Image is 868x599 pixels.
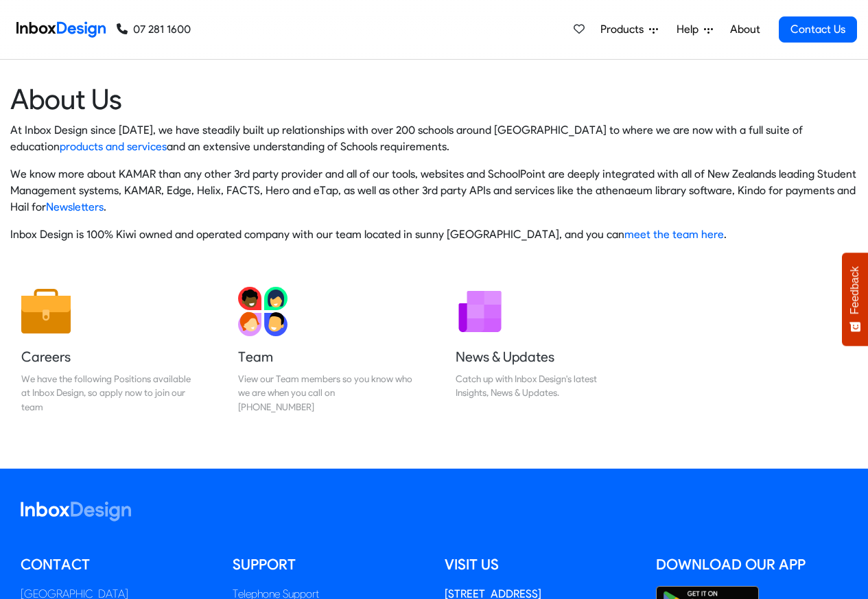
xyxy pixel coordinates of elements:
a: News & Updates Catch up with Inbox Design's latest Insights, News & Updates. [445,276,641,425]
a: Careers We have the following Positions available at Inbox Design, so apply now to join our team [10,276,207,425]
h5: News & Updates [456,347,630,366]
img: 2022_01_12_icon_newsletter.svg [456,287,505,336]
a: products and services [60,140,167,153]
h5: Download our App [656,554,847,575]
p: We know more about KAMAR than any other 3rd party provider and all of our tools, websites and Sch... [10,166,858,215]
img: 2022_01_13_icon_job.svg [21,287,71,336]
p: At Inbox Design since [DATE], we have steadily built up relationships with over 200 schools aroun... [10,122,858,155]
div: View our Team members so you know who we are when you call on [PHONE_NUMBER] [238,372,412,414]
div: Catch up with Inbox Design's latest Insights, News & Updates. [456,372,630,400]
heading: About Us [10,82,858,117]
h5: Support [233,554,424,575]
a: meet the team here [624,228,724,241]
img: logo_inboxdesign_white.svg [21,502,131,521]
a: 07 281 1600 [117,21,191,38]
h5: Contact [21,554,212,575]
img: 2022_01_13_icon_team.svg [238,287,288,336]
a: Help [671,16,718,43]
a: Newsletters [46,200,104,213]
h5: Careers [21,347,196,366]
h5: Team [238,347,412,366]
a: Products [595,16,664,43]
a: About [726,16,764,43]
p: Inbox Design is 100% Kiwi owned and operated company with our team located in sunny [GEOGRAPHIC_D... [10,226,858,243]
button: Feedback - Show survey [842,252,868,346]
a: Team View our Team members so you know who we are when you call on [PHONE_NUMBER] [227,276,423,425]
span: Help [677,21,704,38]
a: Contact Us [779,16,857,43]
span: Feedback [849,266,861,314]
div: We have the following Positions available at Inbox Design, so apply now to join our team [21,372,196,414]
h5: Visit us [445,554,636,575]
span: Products [600,21,649,38]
